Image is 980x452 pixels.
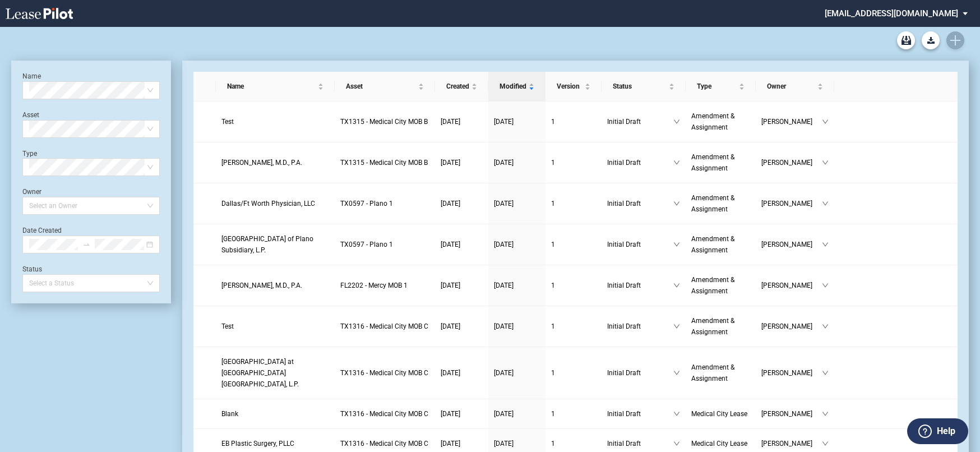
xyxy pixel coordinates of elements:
[22,265,42,273] label: Status
[691,315,750,338] a: Amendment & Assignment
[221,159,302,167] span: Allan N. Shulkin, M.D., P.A.
[221,235,313,254] span: Columbia Medical Center of Plano Subsidiary, L.P.
[221,358,299,388] span: Columbia Hospital at Medical City Dallas Subsidiary, L.P.
[551,118,555,126] span: 1
[673,118,680,125] span: down
[221,410,238,418] span: Blank
[822,323,829,330] span: down
[494,241,514,248] span: [DATE]
[441,200,460,207] span: [DATE]
[221,356,329,390] a: [GEOGRAPHIC_DATA] at [GEOGRAPHIC_DATA] [GEOGRAPHIC_DATA], L.P.
[691,233,750,256] a: Amendment & Assignment
[221,118,234,126] span: Test
[607,116,673,127] span: Initial Draft
[494,410,514,418] span: [DATE]
[216,72,335,102] th: Name
[82,241,90,248] span: swap-right
[551,408,596,419] a: 1
[551,369,555,377] span: 1
[494,280,540,291] a: [DATE]
[822,200,829,207] span: down
[340,118,428,126] span: TX1315 - Medical City MOB B
[551,198,596,209] a: 1
[346,81,416,92] span: Asset
[551,321,596,332] a: 1
[22,188,41,196] label: Owner
[607,239,673,250] span: Initial Draft
[221,321,329,332] a: Test
[494,440,514,448] span: [DATE]
[494,157,540,168] a: [DATE]
[822,282,829,289] span: down
[221,282,302,289] span: Rafael Barrial, M.D., P.A.
[488,72,546,102] th: Modified
[691,192,750,215] a: Amendment & Assignment
[607,157,673,168] span: Initial Draft
[756,72,834,102] th: Owner
[937,424,955,439] label: Help
[221,200,315,207] span: Dallas/Ft Worth Physician, LLC
[22,150,37,158] label: Type
[551,438,596,449] a: 1
[551,116,596,127] a: 1
[691,438,750,449] a: Medical City Lease
[494,322,514,330] span: [DATE]
[441,367,483,379] a: [DATE]
[691,112,734,131] span: Amendment & Assignment
[494,159,514,167] span: [DATE]
[500,81,526,92] span: Modified
[822,118,829,125] span: down
[897,31,915,49] a: Archive
[613,81,667,92] span: Status
[340,157,429,168] a: TX1315 - Medical City MOB B
[340,198,429,209] a: TX0597 - Plano 1
[340,241,393,248] span: TX0597 - Plano 1
[673,370,680,376] span: down
[761,198,822,209] span: [PERSON_NAME]
[221,116,329,127] a: Test
[340,322,428,330] span: TX1316 - Medical City MOB C
[435,72,488,102] th: Created
[446,81,469,92] span: Created
[340,116,429,127] a: TX1315 - Medical City MOB B
[673,241,680,248] span: down
[551,159,555,167] span: 1
[340,410,428,418] span: TX1316 - Medical City MOB C
[557,81,583,92] span: Version
[767,81,815,92] span: Owner
[551,280,596,291] a: 1
[221,322,234,330] span: Test
[551,367,596,379] a: 1
[691,276,734,295] span: Amendment & Assignment
[907,418,968,444] button: Help
[822,159,829,166] span: down
[227,81,316,92] span: Name
[494,369,514,377] span: [DATE]
[551,410,555,418] span: 1
[221,438,329,449] a: EB Plastic Surgery, PLLC
[761,239,822,250] span: [PERSON_NAME]
[607,198,673,209] span: Initial Draft
[822,370,829,376] span: down
[441,408,483,419] a: [DATE]
[673,323,680,330] span: down
[691,410,747,418] span: Medical City Lease
[340,440,428,448] span: TX1316 - Medical City MOB C
[691,317,734,336] span: Amendment & Assignment
[691,440,747,448] span: Medical City Lease
[607,367,673,379] span: Initial Draft
[761,280,822,291] span: [PERSON_NAME]
[22,72,41,80] label: Name
[607,321,673,332] span: Initial Draft
[340,239,429,250] a: TX0597 - Plano 1
[441,369,460,377] span: [DATE]
[551,200,555,207] span: 1
[221,408,329,419] a: Blank
[546,72,602,102] th: Version
[761,408,822,419] span: [PERSON_NAME]
[551,241,555,248] span: 1
[494,408,540,419] a: [DATE]
[494,367,540,379] a: [DATE]
[441,438,483,449] a: [DATE]
[441,280,483,291] a: [DATE]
